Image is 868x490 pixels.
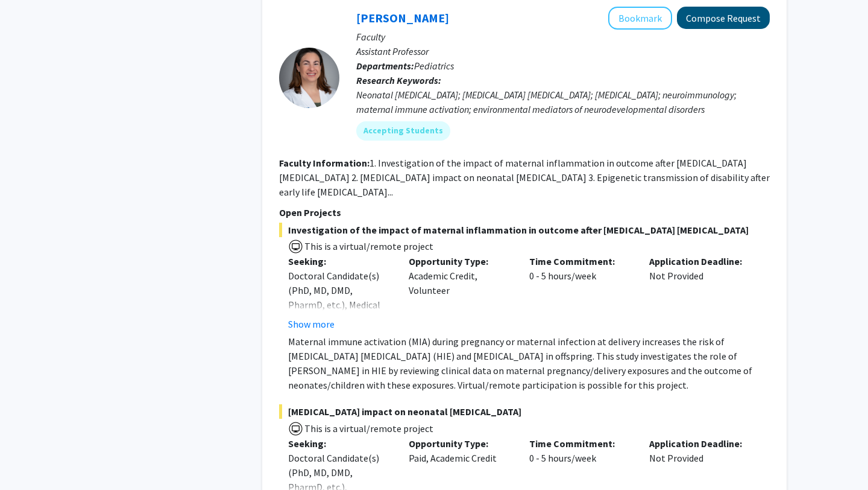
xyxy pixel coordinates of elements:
[649,436,752,451] p: Application Deadline:
[356,121,450,141] mat-chip: Accepting Students
[279,223,770,237] span: Investigation of the impact of maternal inflammation in outcome after [MEDICAL_DATA] [MEDICAL_DATA]
[414,60,454,72] span: Pediatrics
[9,436,51,481] iframe: Chat
[356,30,770,44] p: Faculty
[529,254,632,269] p: Time Commitment:
[356,44,770,59] p: Assistant Professor
[409,436,511,451] p: Opportunity Type:
[640,254,761,331] div: Not Provided
[409,254,511,269] p: Opportunity Type:
[279,157,370,169] b: Faculty Information:
[677,7,770,29] button: Compose Request to Elizabeth Wright-Jin
[529,436,632,451] p: Time Commitment:
[288,254,391,269] p: Seeking:
[649,254,752,269] p: Application Deadline:
[356,60,414,72] b: Departments:
[288,436,391,451] p: Seeking:
[400,254,520,331] div: Academic Credit, Volunteer
[356,10,449,25] a: [PERSON_NAME]
[520,254,641,331] div: 0 - 5 hours/week
[303,240,433,252] span: This is a virtual/remote project
[288,269,391,341] div: Doctoral Candidate(s) (PhD, MD, DMD, PharmD, etc.), Medical Resident(s) / Medical Fellow(s)
[608,7,672,30] button: Add Elizabeth Wright-Jin to Bookmarks
[356,74,441,86] b: Research Keywords:
[279,404,770,419] span: [MEDICAL_DATA] impact on neonatal [MEDICAL_DATA]
[288,317,335,331] button: Show more
[356,87,770,116] div: Neonatal [MEDICAL_DATA]; [MEDICAL_DATA] [MEDICAL_DATA]; [MEDICAL_DATA]; neuroimmunology; maternal...
[279,157,770,198] fg-read-more: 1. Investigation of the impact of maternal inflammation in outcome after [MEDICAL_DATA] [MEDICAL_...
[279,205,770,220] p: Open Projects
[303,422,433,434] span: This is a virtual/remote project
[288,334,770,392] p: Maternal immune activation (MIA) during pregnancy or maternal infection at delivery increases the...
